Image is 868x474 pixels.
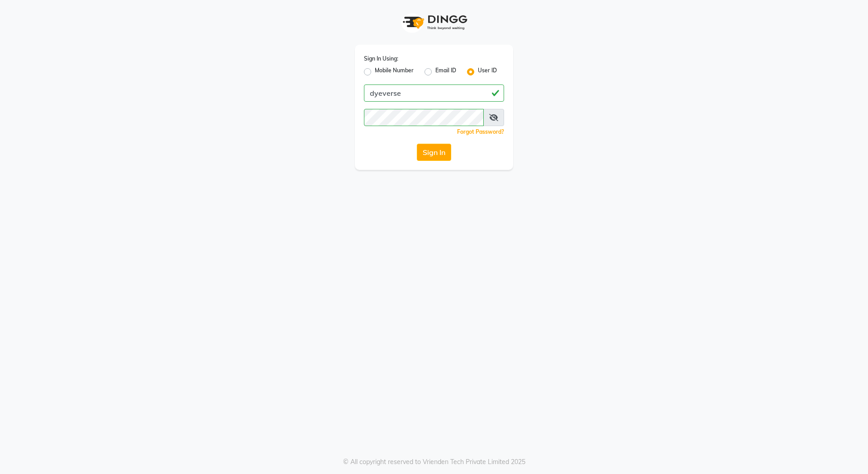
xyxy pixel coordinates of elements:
a: Forgot Password? [457,128,504,135]
label: Email ID [435,66,456,77]
img: logo1.svg [398,9,470,36]
input: Username [364,84,504,102]
label: Mobile Number [375,66,414,77]
button: Sign In [417,144,451,161]
input: Username [364,109,484,126]
label: User ID [478,66,497,77]
label: Sign In Using: [364,55,398,63]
